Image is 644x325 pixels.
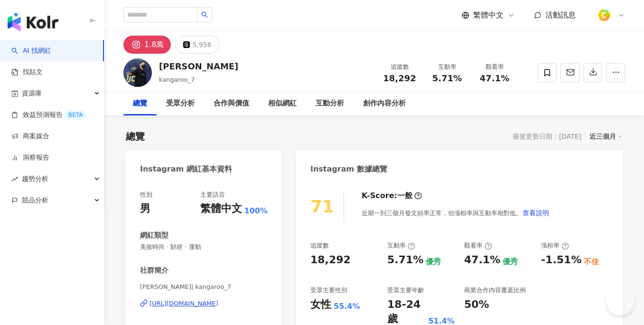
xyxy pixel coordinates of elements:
div: K-Score : [362,191,422,201]
div: 社群簡介 [140,266,168,276]
div: 合作與價值 [214,98,249,109]
img: logo [8,12,58,31]
div: 網紅類型 [140,230,168,240]
div: 男 [140,201,150,216]
div: 受眾分析 [166,98,195,109]
div: 優秀 [503,257,518,267]
img: KOL Avatar [123,58,152,87]
div: -1.51% [541,253,581,268]
div: 女性 [310,297,331,312]
div: 1.8萬 [144,38,164,51]
div: 追蹤數 [382,62,418,72]
div: 漲粉率 [541,241,569,250]
span: 18,292 [383,73,416,83]
div: 近三個月 [589,130,623,143]
div: 相似網紅 [268,98,297,109]
span: 繁體中文 [473,10,504,20]
a: 效益預測報告BETA [11,110,86,120]
span: 資源庫 [22,83,42,104]
div: [PERSON_NAME] [159,60,238,72]
div: 55.4% [334,301,360,312]
div: 受眾主要性別 [310,286,347,295]
div: Instagram 數據總覽 [310,164,387,174]
a: 洞察報告 [11,153,49,162]
div: 近期一到三個月發文頻率正常，但漲粉率與互動率相對低。 [362,203,550,222]
iframe: Help Scout Beacon - Open [606,287,635,315]
div: 最後更新日期：[DATE] [513,133,581,140]
div: 不佳 [584,257,599,267]
div: 47.1% [464,253,500,268]
div: [URL][DOMAIN_NAME] [149,299,218,308]
a: searchAI 找網紅 [11,46,51,56]
span: 查看說明 [523,209,549,217]
span: 美妝時尚 · 財經 · 運動 [140,243,268,251]
img: %E6%96%B9%E5%BD%A2%E7%B4%94.png [595,6,613,24]
div: 18,292 [310,253,351,268]
div: Instagram 網紅基本資料 [140,164,232,174]
div: 觀看率 [476,62,513,72]
div: 互動率 [387,241,415,250]
button: 查看說明 [522,203,550,222]
a: [URL][DOMAIN_NAME] [140,299,268,308]
div: 優秀 [426,257,441,267]
div: 繁體中文 [200,201,242,216]
div: 互動分析 [316,98,344,109]
span: [PERSON_NAME]| kangaroo_7 [140,283,268,291]
a: 商案媒合 [11,132,49,141]
span: kangaroo_7 [159,76,195,83]
button: 5,956 [176,36,219,54]
span: 趨勢分析 [22,168,48,190]
div: 性別 [140,191,152,199]
span: 47.1% [480,74,509,83]
div: 50% [464,297,489,312]
div: 觀看率 [464,241,492,250]
span: rise [11,176,18,182]
span: 5.71% [432,74,462,83]
div: 5.71% [387,253,423,268]
span: search [201,11,208,18]
div: 總覽 [133,98,147,109]
span: 競品分析 [22,190,48,211]
div: 受眾主要年齡 [387,286,424,295]
a: 找貼文 [11,67,43,77]
div: 71 [310,197,334,216]
span: 活動訊息 [545,10,576,19]
div: 創作內容分析 [363,98,406,109]
span: 100% [244,206,268,216]
div: 互動率 [429,62,465,72]
div: 一般 [397,191,412,201]
div: 主要語言 [200,191,225,199]
div: 5,956 [192,38,211,51]
button: 1.8萬 [123,36,171,54]
div: 追蹤數 [310,241,329,250]
div: 商業合作內容覆蓋比例 [464,286,526,295]
div: 總覽 [126,130,145,143]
